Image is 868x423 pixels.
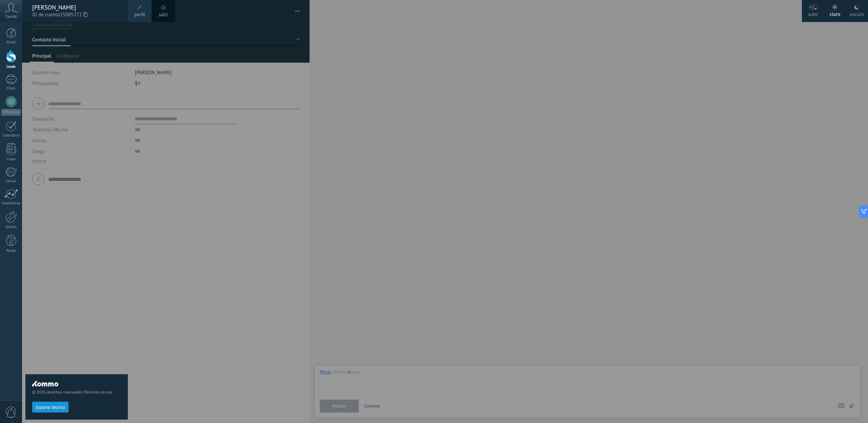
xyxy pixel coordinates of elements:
[1,133,21,138] div: Calendario
[1,201,21,206] div: Estadísticas
[830,4,841,22] div: claro
[159,11,168,19] a: salir
[1,249,21,253] div: Ayuda
[32,4,121,11] div: [PERSON_NAME]
[60,11,87,19] span: 35085272
[1,179,21,184] div: Correo
[32,404,68,409] a: Soporte técnico
[1,109,21,115] div: WhatsApp
[1,65,21,69] div: Leads
[32,402,68,413] button: Soporte técnico
[808,4,818,22] div: auto
[1,157,21,162] div: Listas
[32,11,121,19] span: ID de cuenta
[36,405,65,410] span: Soporte técnico
[1,225,21,229] div: Ajustes
[84,390,112,395] a: Términos de uso
[32,390,121,395] span: © 2025 derechos reservados |
[1,40,21,45] div: Panel
[134,11,145,19] span: perfil
[850,4,864,22] div: oscuro
[1,86,21,91] div: Chats
[5,15,17,19] span: Cuenta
